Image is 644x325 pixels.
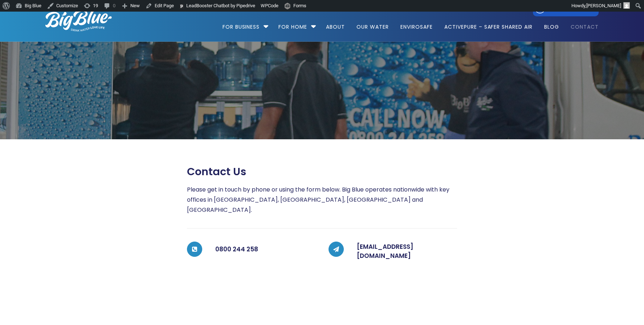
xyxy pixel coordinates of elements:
p: Please get in touch by phone or using the form below. Big Blue operates nationwide with key offic... [187,185,457,215]
img: logo [45,10,112,32]
a: [EMAIL_ADDRESS][DOMAIN_NAME] [357,242,413,260]
img: logo.svg [179,4,184,9]
h5: 0800 244 258 [215,242,315,257]
span: [PERSON_NAME] [586,3,621,8]
span: Contact us [187,165,246,178]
